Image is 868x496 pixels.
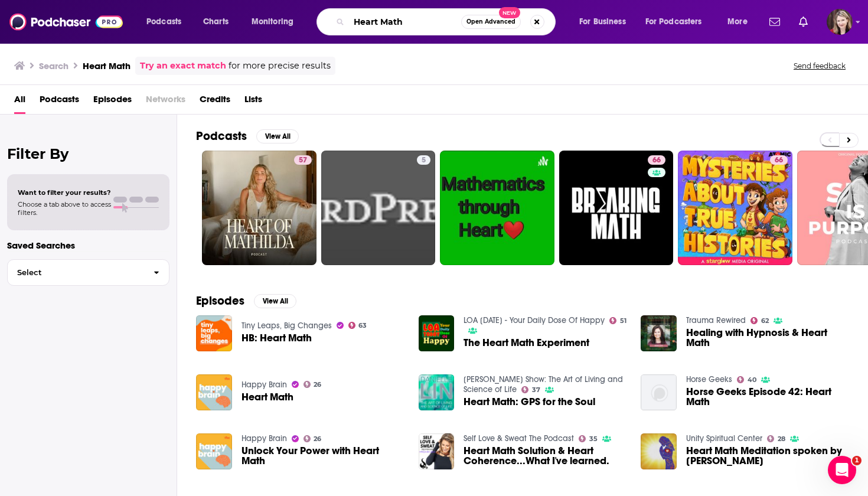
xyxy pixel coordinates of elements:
[571,12,641,31] button: open menu
[146,14,181,30] span: Podcasts
[14,90,25,114] a: All
[196,129,247,143] h2: Podcasts
[790,61,849,71] button: Send feedback
[200,90,230,114] a: Credits
[196,433,232,469] img: Unlock Your Power with Heart Math
[242,433,287,443] a: Happy Brain
[464,446,626,466] a: Heart Math Solution & Heart Coherence...What I've learned.
[686,315,746,325] a: Trauma Rewired
[589,436,598,442] span: 35
[314,436,321,442] span: 26
[775,155,783,167] span: 66
[196,374,232,410] img: Heart Math
[827,9,853,35] button: Show profile menu
[638,12,719,31] button: open menu
[7,240,169,251] p: Saved Searches
[778,436,785,442] span: 28
[765,12,785,32] a: Show notifications dropdown
[328,8,567,35] div: Search podcasts, credits, & more...
[349,12,461,31] input: Search podcasts, credits, & more...
[242,380,287,390] a: Happy Brain
[9,11,123,33] img: Podchaser - Follow, Share and Rate Podcasts
[464,433,574,443] a: Self Love & Sweat The Podcast
[203,14,229,30] span: Charts
[304,435,322,442] a: 26
[767,435,785,442] a: 28
[686,446,849,466] a: Heart Math Meditation spoken by Rev. Joanne Rowden
[678,151,792,265] a: 66
[254,294,296,308] button: View All
[461,15,521,29] button: Open AdvancedNew
[196,129,299,143] a: PodcastsView All
[422,155,426,167] span: 5
[196,293,296,308] a: EpisodesView All
[648,155,665,165] a: 66
[827,9,853,35] span: Logged in as galaxygirl
[93,90,132,114] a: Episodes
[761,318,769,324] span: 62
[852,456,862,465] span: 1
[242,392,293,402] a: Heart Math
[464,374,623,394] a: Danielle Lin Show: The Art of Living and Science of Life
[686,446,849,466] span: Heart Math Meditation spoken by [PERSON_NAME]
[719,12,762,31] button: open menu
[579,14,626,30] span: For Business
[532,387,540,393] span: 37
[419,315,455,351] img: The Heart Math Experiment
[686,328,849,348] a: Healing with Hypnosis & Heart Math
[417,155,430,165] a: 5
[641,374,677,410] img: Horse Geeks Episode 42: Heart Math
[727,14,748,30] span: More
[202,151,316,265] a: 57
[794,12,812,32] a: Show notifications dropdown
[464,315,605,325] a: LOA Today - Your Daily Dose Of Happy
[770,155,788,165] a: 66
[499,7,520,18] span: New
[39,60,68,71] h3: Search
[7,145,169,162] h2: Filter By
[7,259,169,286] button: Select
[8,269,144,276] span: Select
[83,60,130,71] h3: Heart Math
[348,322,367,329] a: 63
[464,397,595,407] span: Heart Math: GPS for the Soul
[304,381,322,388] a: 26
[620,318,626,324] span: 51
[18,188,111,197] span: Want to filter your results?
[827,9,853,35] img: User Profile
[146,90,185,114] span: Networks
[521,386,540,393] a: 37
[40,90,79,114] a: Podcasts
[686,374,732,384] a: Horse Geeks
[196,315,232,351] img: HB: Heart Math
[609,317,626,324] a: 51
[196,293,244,308] h2: Episodes
[645,14,702,30] span: For Podcasters
[686,387,849,407] a: Horse Geeks Episode 42: Heart Math
[242,333,312,343] a: HB: Heart Math
[195,12,236,31] a: Charts
[748,377,756,383] span: 40
[419,433,455,469] a: Heart Math Solution & Heart Coherence...What I've learned.
[464,338,589,348] a: The Heart Math Experiment
[828,456,856,484] iframe: Intercom live chat
[138,12,197,31] button: open menu
[244,90,262,114] a: Lists
[737,376,756,383] a: 40
[314,382,321,387] span: 26
[242,446,404,466] a: Unlock Your Power with Heart Math
[641,315,677,351] img: Healing with Hypnosis & Heart Math
[242,321,332,331] a: Tiny Leaps, Big Changes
